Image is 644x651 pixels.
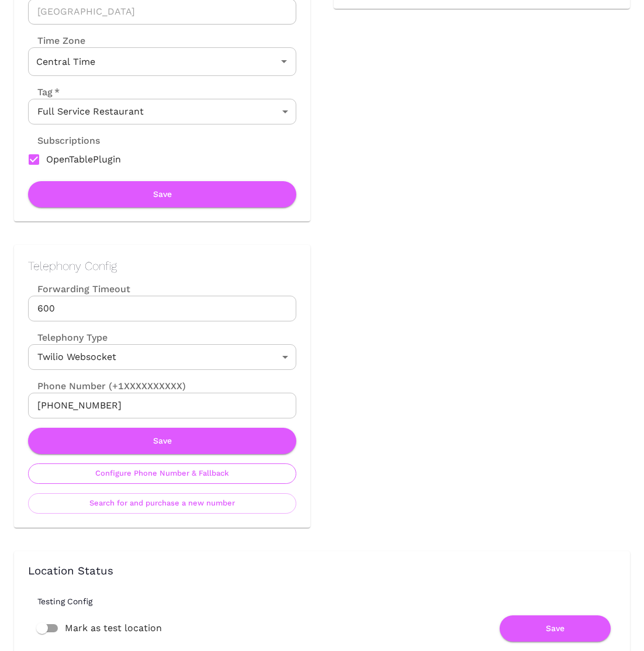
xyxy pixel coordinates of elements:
button: Configure Phone Number & Fallback [28,463,296,484]
button: Save [28,428,296,454]
label: Forwarding Timeout [28,282,296,296]
div: Full Service Restaurant [28,99,296,124]
h6: Testing Config [37,597,625,606]
label: Time Zone [28,34,296,47]
label: Phone Number (+1XXXXXXXXXX) [28,379,296,393]
div: Twilio Websocket [28,344,296,370]
h2: Telephony Config [28,259,296,273]
button: Save [28,181,296,207]
label: Telephony Type [28,331,108,344]
span: Mark as test location [65,621,162,635]
button: Search for and purchase a new number [28,493,296,514]
label: Subscriptions [28,134,100,147]
button: Save [500,615,611,642]
h3: Location Status [28,565,616,578]
span: OpenTablePlugin [46,153,121,167]
button: Open [276,53,292,70]
label: Tag [28,85,60,99]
